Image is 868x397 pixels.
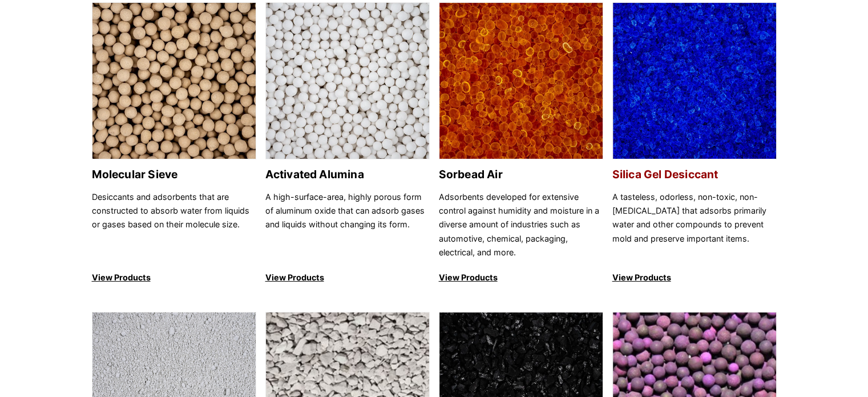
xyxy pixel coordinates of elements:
img: Silica Gel Desiccant [613,3,776,160]
p: Adsorbents developed for extensive control against humidity and moisture in a diverse amount of i... [439,190,603,260]
p: A tasteless, odorless, non-toxic, non-[MEDICAL_DATA] that adsorbs primarily water and other compo... [612,190,777,260]
p: View Products [439,271,603,284]
p: View Products [92,271,256,284]
h2: Silica Gel Desiccant [612,168,777,181]
h2: Activated Alumina [265,168,430,181]
img: Molecular Sieve [92,3,256,160]
p: A high-surface-area, highly porous form of aluminum oxide that can adsorb gases and liquids witho... [265,190,430,260]
h2: Sorbead Air [439,168,603,181]
a: Sorbead Air Sorbead Air Adsorbents developed for extensive control against humidity and moisture ... [439,2,603,285]
p: View Products [612,271,777,284]
img: Activated Alumina [266,3,429,160]
a: Activated Alumina Activated Alumina A high-surface-area, highly porous form of aluminum oxide tha... [265,2,430,285]
h2: Molecular Sieve [92,168,256,181]
p: Desiccants and adsorbents that are constructed to absorb water from liquids or gases based on the... [92,190,256,260]
img: Sorbead Air [439,3,603,160]
a: Molecular Sieve Molecular Sieve Desiccants and adsorbents that are constructed to absorb water fr... [92,2,256,285]
a: Silica Gel Desiccant Silica Gel Desiccant A tasteless, odorless, non-toxic, non-[MEDICAL_DATA] th... [612,2,777,285]
p: View Products [265,271,430,284]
